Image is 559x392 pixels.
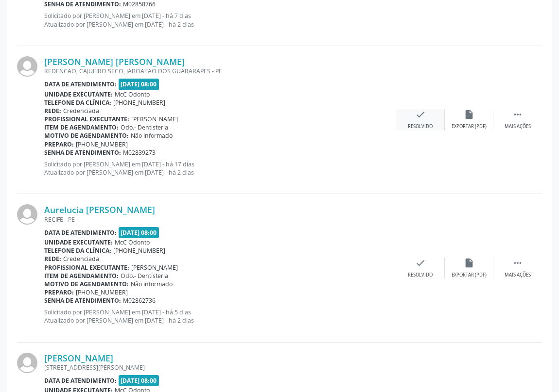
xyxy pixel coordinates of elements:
b: Telefone da clínica: [44,98,111,107]
p: Solicitado por [PERSON_NAME] em [DATE] - há 17 dias Atualizado por [PERSON_NAME] em [DATE] - há 2... [44,160,396,177]
b: Unidade executante: [44,90,113,98]
span: Não informado [131,131,173,140]
div: Mais ações [505,123,531,130]
span: [PERSON_NAME] [131,263,178,272]
b: Motivo de agendamento: [44,280,129,288]
span: M02839273 [123,148,156,157]
img: img [17,204,37,225]
i: check [415,109,426,120]
b: Item de agendamento: [44,272,119,280]
a: [PERSON_NAME] [44,353,113,363]
span: [PHONE_NUMBER] [113,246,165,255]
span: Não informado [131,280,173,288]
i: check [415,258,426,268]
b: Preparo: [44,288,74,296]
span: McC Odonto [115,238,150,246]
div: Resolvido [408,272,433,278]
b: Telefone da clínica: [44,246,111,255]
span: [PERSON_NAME] [131,115,178,123]
b: Profissional executante: [44,263,129,272]
div: REDENCAO, CAJUEIRO SECO, JABOATAO DOS GUARARAPES - PE [44,67,396,75]
img: img [17,353,37,373]
b: Data de atendimento: [44,229,117,237]
b: Item de agendamento: [44,123,119,131]
div: [STREET_ADDRESS][PERSON_NAME] [44,363,396,372]
div: Mais ações [505,272,531,278]
span: [PHONE_NUMBER] [76,140,128,148]
a: [PERSON_NAME] [PERSON_NAME] [44,56,185,67]
b: Unidade executante: [44,238,113,246]
span: [DATE] 08:00 [119,227,159,238]
b: Senha de atendimento: [44,296,121,305]
b: Data de atendimento: [44,376,117,385]
b: Data de atendimento: [44,80,117,88]
span: Credenciada [63,107,99,115]
div: Exportar (PDF) [452,272,487,278]
i:  [512,258,523,268]
i:  [512,109,523,120]
span: [DATE] 08:00 [119,79,159,90]
div: Exportar (PDF) [452,123,487,130]
span: [PHONE_NUMBER] [76,288,128,296]
div: Resolvido [408,123,433,130]
p: Solicitado por [PERSON_NAME] em [DATE] - há 5 dias Atualizado por [PERSON_NAME] em [DATE] - há 2 ... [44,308,396,325]
span: [DATE] 08:00 [119,375,159,386]
b: Profissional executante: [44,115,129,123]
i: insert_drive_file [464,258,474,268]
span: M02862736 [123,296,156,305]
b: Rede: [44,107,61,115]
img: img [17,56,37,77]
a: Aurelucia [PERSON_NAME] [44,204,155,215]
span: Odo.- Dentisteria [121,123,168,131]
span: Credenciada [63,255,99,263]
div: RECIFE - PE [44,215,396,224]
b: Motivo de agendamento: [44,131,129,140]
b: Senha de atendimento: [44,148,121,157]
span: [PHONE_NUMBER] [113,98,165,107]
b: Rede: [44,255,61,263]
span: Odo.- Dentisteria [121,272,168,280]
span: McC Odonto [115,90,150,98]
i: insert_drive_file [464,109,474,120]
p: Solicitado por [PERSON_NAME] em [DATE] - há 7 dias Atualizado por [PERSON_NAME] em [DATE] - há 2 ... [44,12,396,28]
b: Preparo: [44,140,74,148]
